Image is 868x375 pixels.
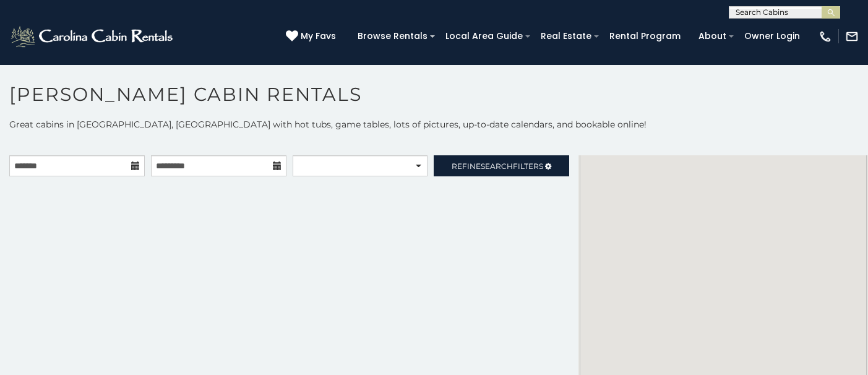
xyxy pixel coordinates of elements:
[845,30,859,43] img: mail-regular-white.png
[9,24,176,49] img: White-1-2.png
[819,30,832,43] img: phone-regular-white.png
[481,162,513,171] span: Search
[286,30,339,43] a: My Favs
[738,27,806,46] a: Owner Login
[692,27,733,46] a: About
[452,162,543,171] span: Refine Filters
[439,27,529,46] a: Local Area Guide
[301,30,336,43] span: My Favs
[434,155,569,176] a: RefineSearchFilters
[351,27,434,46] a: Browse Rentals
[535,27,598,46] a: Real Estate
[603,27,687,46] a: Rental Program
